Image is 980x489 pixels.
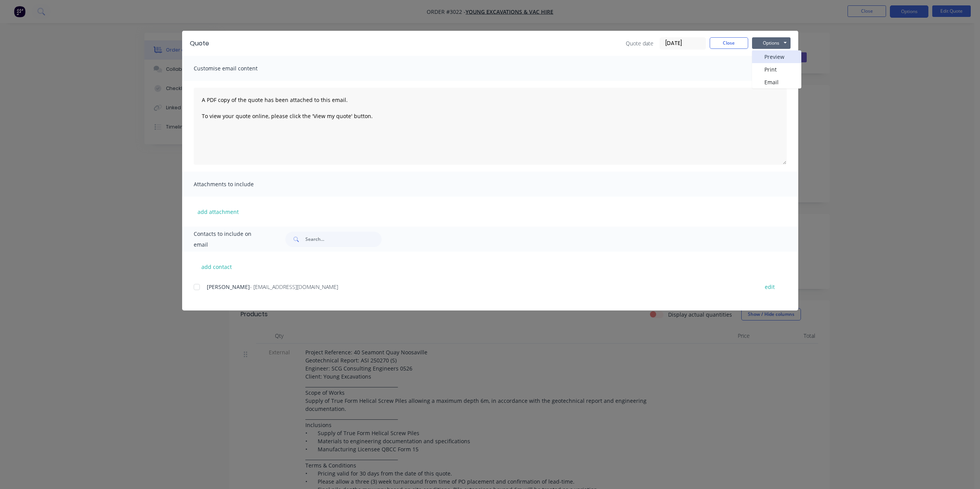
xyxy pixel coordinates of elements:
span: [PERSON_NAME] [207,283,250,290]
div: Quote [190,39,209,48]
button: edit [760,282,779,292]
button: Preview [752,50,801,63]
button: Email [752,76,801,88]
span: - [EMAIL_ADDRESS][DOMAIN_NAME] [250,283,338,290]
span: Contacts to include on email [194,229,266,250]
button: add contact [194,261,240,272]
input: Search... [305,232,382,247]
span: Quote date [626,39,653,47]
span: Attachments to include [194,179,278,190]
span: Customise email content [194,63,278,74]
button: Options [752,37,791,49]
button: Print [752,63,801,76]
button: add attachment [194,206,243,217]
textarea: A PDF copy of the quote has been attached to this email. To view your quote online, please click ... [194,88,787,165]
button: Close [710,37,748,49]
